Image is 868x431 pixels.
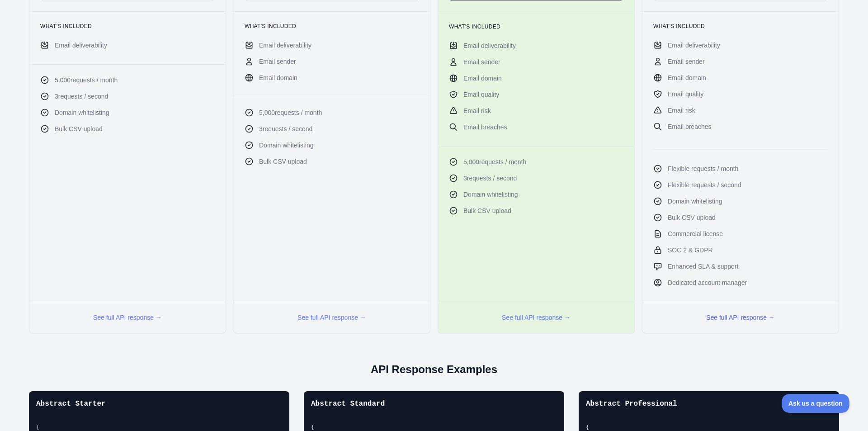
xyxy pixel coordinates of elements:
span: Flexible requests / month [668,164,738,173]
span: 3 requests / second [463,174,517,183]
span: 5,000 requests / month [463,157,526,166]
span: Flexible requests / second [668,180,741,189]
span: Domain whitelisting [463,190,518,199]
iframe: Toggle Customer Support [782,394,850,413]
